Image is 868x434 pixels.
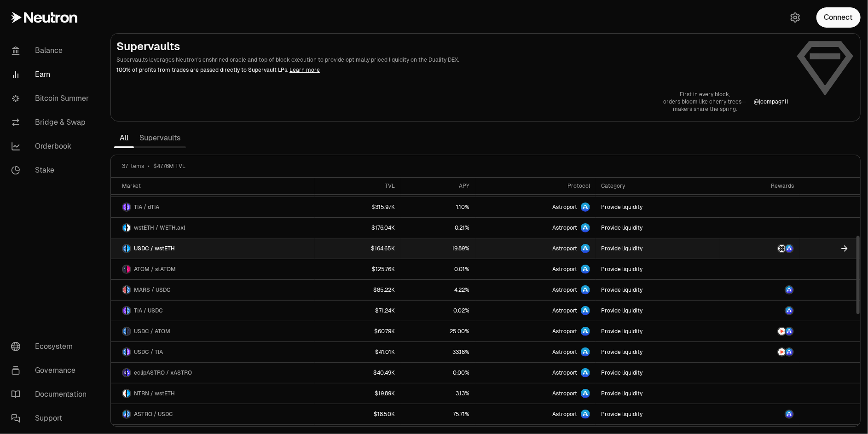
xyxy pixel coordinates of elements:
[400,259,475,279] a: 0.01%
[122,162,144,170] span: 37 items
[719,301,799,321] a: ASTRO Logo
[153,162,185,170] span: $47.76M TVL
[719,280,799,300] a: ASTRO Logo
[315,218,400,238] a: $176.04K
[596,404,719,424] a: Provide liquidity
[663,105,746,113] p: makers share the spring.
[134,266,176,273] span: ATOM / stATOM
[111,259,315,279] a: ATOM LogostATOM LogoATOM / stATOM
[111,383,315,404] a: NTRN LogowstETH LogoNTRN / wstETH
[552,245,577,252] span: Astroport
[127,286,130,294] img: USDC Logo
[552,266,577,273] span: Astroport
[596,321,719,341] a: Provide liquidity
[475,218,596,238] a: Astroport
[123,369,126,376] img: eclipASTRO Logo
[315,321,400,341] a: $60.79K
[134,390,175,397] span: NTRN / wstETH
[596,238,719,259] a: Provide liquidity
[475,280,596,300] a: Astroport
[111,280,315,300] a: MARS LogoUSDC LogoMARS / USDC
[315,404,400,424] a: $18.50K
[4,158,99,182] a: Stake
[725,182,794,190] div: Rewards
[400,321,475,341] a: 25.00%
[116,39,788,54] h2: Supervaults
[552,328,577,335] span: Astroport
[114,129,134,147] a: All
[400,218,475,238] a: 0.21%
[134,203,159,211] span: TIA / dTIA
[289,66,320,74] a: Learn more
[123,348,126,356] img: USDC Logo
[123,203,126,211] img: TIA Logo
[4,406,99,430] a: Support
[4,110,99,134] a: Bridge & Swap
[596,342,719,362] a: Provide liquidity
[111,238,315,259] a: USDC LogowstETH LogoUSDC / wstETH
[4,87,99,110] a: Bitcoin Summer
[123,266,126,273] img: ATOM Logo
[552,390,577,397] span: Astroport
[315,280,400,300] a: $85.22K
[123,245,126,252] img: USDC Logo
[786,328,793,335] img: ASTRO Logo
[320,182,395,190] div: TVL
[122,182,309,190] div: Market
[786,348,793,356] img: ASTRO Logo
[400,238,475,259] a: 19.89%
[127,390,130,397] img: wstETH Logo
[111,197,315,217] a: TIA LogodTIA LogoTIA / dTIA
[663,91,746,113] a: First in every block,orders bloom like cherry trees—makers share the spring.
[400,383,475,404] a: 3.13%
[596,383,719,404] a: Provide liquidity
[134,328,170,335] span: USDC / ATOM
[816,7,861,28] button: Connect
[111,321,315,341] a: USDC LogoATOM LogoUSDC / ATOM
[400,404,475,424] a: 75.71%
[4,63,99,87] a: Earn
[475,259,596,279] a: Astroport
[552,369,577,376] span: Astroport
[111,363,315,383] a: eclipASTRO LogoxASTRO LogoeclipASTRO / xASTRO
[596,280,719,300] a: Provide liquidity
[719,238,799,259] a: AXL LogoASTRO Logo
[475,321,596,341] a: Astroport
[123,390,126,397] img: NTRN Logo
[116,56,788,64] p: Supervaults leverages Neutron's enshrined oracle and top of block execution to provide optimally ...
[4,335,99,359] a: Ecosystem
[475,363,596,383] a: Astroport
[111,404,315,424] a: ASTRO LogoUSDC LogoASTRO / USDC
[475,342,596,362] a: Astroport
[400,363,475,383] a: 0.00%
[475,383,596,404] a: Astroport
[127,348,130,356] img: TIA Logo
[719,342,799,362] a: NTRN LogoASTRO Logo
[552,307,577,314] span: Astroport
[406,182,470,190] div: APY
[315,259,400,279] a: $125.76K
[134,307,163,314] span: TIA / USDC
[475,197,596,217] a: Astroport
[127,307,130,314] img: USDC Logo
[127,328,130,335] img: ATOM Logo
[4,359,99,382] a: Governance
[596,259,719,279] a: Provide liquidity
[754,98,788,105] p: @ jcompagni1
[4,39,99,63] a: Balance
[778,348,786,356] img: NTRN Logo
[786,245,793,252] img: ASTRO Logo
[134,286,171,294] span: MARS / USDC
[127,411,130,418] img: USDC Logo
[596,197,719,217] a: Provide liquidity
[475,301,596,321] a: Astroport
[123,411,126,418] img: ASTRO Logo
[400,280,475,300] a: 4.22%
[552,411,577,418] span: Astroport
[4,134,99,158] a: Orderbook
[400,197,475,217] a: 1.10%
[663,91,746,98] p: First in every block,
[123,328,126,335] img: USDC Logo
[596,218,719,238] a: Provide liquidity
[786,286,793,294] img: ASTRO Logo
